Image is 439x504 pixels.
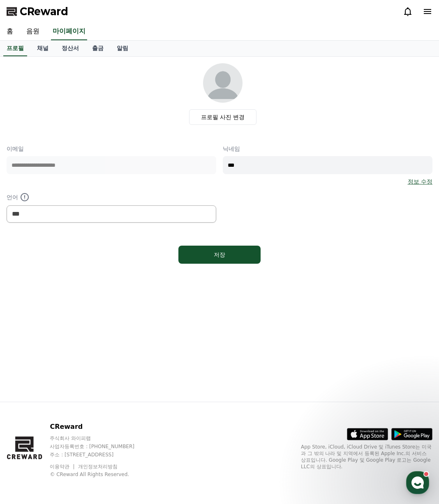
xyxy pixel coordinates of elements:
a: 프로필 [3,41,27,56]
a: 음원 [20,23,46,40]
a: CReward [7,5,68,18]
a: 마이페이지 [51,23,87,40]
p: 닉네임 [223,145,432,153]
a: 이용약관 [50,464,76,469]
p: 언어 [7,192,216,202]
p: © CReward All Rights Reserved. [50,471,150,478]
a: 개인정보처리방침 [78,464,118,469]
label: 프로필 사진 변경 [189,109,257,125]
a: 정보 수정 [408,177,432,186]
p: 주소 : [STREET_ADDRESS] [50,451,150,458]
a: 정산서 [55,41,85,56]
p: 이메일 [7,145,216,153]
span: CReward [20,5,68,18]
p: 사업자등록번호 : [PHONE_NUMBER] [50,443,150,450]
a: 알림 [110,41,135,56]
img: profile_image [203,63,243,103]
p: 주식회사 와이피랩 [50,435,150,442]
p: CReward [50,422,150,432]
button: 저장 [178,246,261,264]
a: 출금 [85,41,110,56]
a: 채널 [30,41,55,56]
div: 저장 [195,251,244,259]
p: App Store, iCloud, iCloud Drive 및 iTunes Store는 미국과 그 밖의 나라 및 지역에서 등록된 Apple Inc.의 서비스 상표입니다. Goo... [301,444,432,470]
